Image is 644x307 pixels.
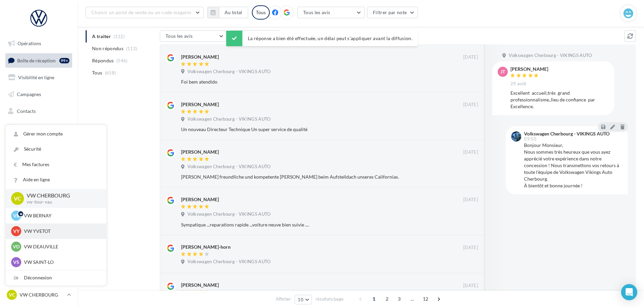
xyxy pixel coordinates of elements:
[6,126,106,142] a: Gérer mon compte
[316,296,344,302] span: résultats/page
[166,33,193,39] span: Tous les avis
[4,121,74,135] a: Médiathèque
[4,177,74,196] a: Campagnes DataOnDemand
[181,282,219,288] div: [PERSON_NAME]
[181,244,231,250] div: [PERSON_NAME]-horn
[17,108,36,114] span: Contacts
[407,294,418,304] span: ...
[18,40,41,46] span: Opérations
[13,243,20,250] span: VD
[510,81,526,87] span: 29 août
[187,69,270,75] span: Volkswagen Cherbourg - VIKINGS AUTO
[92,57,114,64] span: Répondus
[524,137,536,141] span: 09:50
[181,221,434,228] div: Sympatique ...reparations rapide ...voiture neuve bien suivie ....
[24,259,98,266] p: VW SAINT-LO
[17,57,56,63] span: Boîte de réception
[27,199,95,205] p: vw-tour-vau
[27,192,95,199] p: VW CHERBOURG
[126,46,138,51] span: (112)
[509,53,592,59] span: Volkswagen Cherbourg - VIKINGS AUTO
[24,228,98,235] p: VW YVETOT
[13,212,20,219] span: VB
[181,54,219,60] div: [PERSON_NAME]
[463,283,478,289] span: [DATE]
[303,9,330,15] span: Tous les avis
[219,7,248,18] button: Au total
[24,212,98,219] p: VW BERNAY
[187,164,270,170] span: Volkswagen Cherbourg - VIKINGS AUTO
[297,7,365,18] button: Tous les avis
[295,295,312,304] button: 10
[207,7,248,18] button: Au total
[621,284,637,300] div: Open Intercom Messenger
[6,157,106,172] a: Mes factures
[463,102,478,108] span: [DATE]
[524,131,610,136] div: Volkswagen Cherbourg - VIKINGS AUTO
[181,101,219,108] div: [PERSON_NAME]
[105,70,116,75] span: (658)
[367,7,418,18] button: Filtrer par note
[13,259,19,266] span: VS
[4,137,74,152] a: Calendrier
[13,228,20,235] span: VY
[463,245,478,251] span: [DATE]
[252,5,270,20] div: Tous
[463,54,478,60] span: [DATE]
[14,194,21,202] span: VC
[6,142,106,157] a: Sécurité
[86,7,204,18] button: Choisir un point de vente ou un code magasin
[20,291,64,298] p: VW CHERBOURG
[17,91,41,97] span: Campagnes
[181,126,434,133] div: Un nouveau Directeur Technique Un super service de qualité
[18,74,54,80] span: Visibilité en ligne
[510,90,609,110] div: Excellent accueil,très grand professionnalisme.,lieu de confiance par Excellence.
[59,58,69,63] div: 99+
[187,211,270,217] span: Volkswagen Cherbourg - VIKINGS AUTO
[116,58,128,63] span: (546)
[181,174,434,180] div: [PERSON_NAME] freundliche und kompetente [PERSON_NAME] beim Aufstelldach unseres Californias.
[6,270,106,285] div: Déconnexion
[420,294,431,304] span: 12
[160,30,227,42] button: Tous les avis
[500,68,505,75] span: JT
[382,294,392,304] span: 2
[524,142,622,189] div: Bonjour Monsieur, Nous sommes très heureux que vous ayez apprécié votre expérience dans notre con...
[24,243,98,250] p: VW DEAUVILLE
[510,67,548,71] div: [PERSON_NAME]
[4,53,74,68] a: Boîte de réception99+
[276,296,291,302] span: Afficher
[298,297,303,302] span: 10
[187,116,270,122] span: Volkswagen Cherbourg - VIKINGS AUTO
[394,294,405,304] span: 3
[4,104,74,118] a: Contacts
[4,87,74,101] a: Campagnes
[92,45,123,52] span: Non répondus
[369,294,379,304] span: 1
[4,36,74,51] a: Opérations
[9,291,15,298] span: VC
[4,154,74,174] a: PLV et print personnalisable
[4,70,74,85] a: Visibilité en ligne
[6,172,106,187] a: Aide en ligne
[463,197,478,203] span: [DATE]
[5,288,72,301] a: VC VW CHERBOURG
[181,196,219,203] div: [PERSON_NAME]
[226,31,418,46] div: La réponse a bien été effectuée, un délai peut s’appliquer avant la diffusion.
[92,69,102,76] span: Tous
[463,149,478,155] span: [DATE]
[187,259,270,265] span: Volkswagen Cherbourg - VIKINGS AUTO
[91,9,191,15] span: Choisir un point de vente ou un code magasin
[181,149,219,155] div: [PERSON_NAME]
[181,79,434,85] div: Foi bem atendido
